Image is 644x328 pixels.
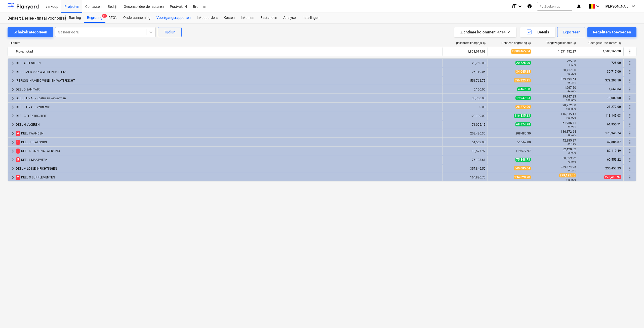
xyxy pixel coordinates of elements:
[627,69,633,75] span: Meer acties
[515,70,531,74] span: 34,045.15
[563,29,580,35] div: Exporteer
[515,61,531,65] span: 20,725.00
[627,95,633,101] span: Meer acties
[445,123,486,126] div: 71,005.15
[10,113,16,119] span: keyboard_arrow_right
[559,173,576,177] span: 279,125.45
[607,96,621,100] span: 19,000.00
[158,27,182,37] button: Tijdlijn
[535,48,576,56] div: 1,531,452.87
[627,130,633,136] span: Meer acties
[445,176,486,179] div: 164,820.70
[627,139,633,145] span: Meer acties
[566,116,576,119] small: 100.00%
[257,13,280,23] a: Bestanden
[537,2,572,11] button: Zoeken op
[10,166,16,172] span: keyboard_arrow_right
[445,158,486,162] div: 76,103.61
[10,86,16,92] span: keyboard_arrow_right
[16,121,440,129] div: DEEL H VLOEREN
[66,13,84,23] div: Raming
[10,104,16,110] span: keyboard_arrow_right
[535,121,576,128] div: 61,955.71
[14,29,47,35] div: Schakelcategorieën
[607,70,621,73] span: 30,717.00
[102,14,107,18] span: 9+
[572,42,576,45] span: help
[627,78,633,84] span: Meer acties
[627,113,633,119] span: Meer acties
[526,29,549,35] div: Details
[460,29,510,35] div: Zichtbare kolommen : 4/14
[490,132,531,135] div: 208,480.30
[501,41,531,45] div: Herziene begroting
[602,49,621,54] span: 1,508,165.20
[568,169,576,172] small: 44.27%
[482,42,486,45] span: help
[619,304,644,328] iframe: Chat Widget
[535,95,576,102] div: 19,947.23
[16,48,440,56] div: Projecttotaal
[16,85,440,93] div: DEEL D SANITAIR
[16,59,440,67] div: DEEL A DIENSTEN
[10,69,16,75] span: keyboard_arrow_right
[84,13,105,23] a: Begroting9+
[490,149,531,153] div: 119,577.97
[16,131,20,136] span: 4
[619,304,644,328] div: Chatwidget
[445,48,486,56] div: 1,808,019.03
[568,160,576,163] small: 79.84%
[16,156,440,164] div: DEEL L MAATWERK
[280,13,299,23] div: Analyse
[16,94,440,102] div: DEEL E HVAC - Koelen en verwarmen
[568,81,576,84] small: 68.27%
[568,152,576,154] small: 68.93%
[568,90,576,93] small: 44.04%
[194,13,221,23] a: Inkooporders
[16,147,440,155] div: DEEL K BINNENAFWERKING
[527,42,531,45] span: help
[105,13,120,23] a: RFQ's
[445,79,486,82] div: 551,762.75
[535,68,576,75] div: 30,717.00
[595,3,601,9] i: keyboard_arrow_down
[618,42,622,45] span: help
[514,175,531,179] span: 234,820.70
[10,174,16,180] span: keyboard_arrow_right
[568,125,576,128] small: 89.95%
[607,123,621,126] span: 61,955.71
[627,104,633,110] span: Meer acties
[16,138,440,146] div: DEEL J PLAFONDS
[535,130,576,137] div: 186,872.64
[445,88,486,91] div: 6,150.00
[627,166,633,172] span: Meer acties
[568,134,576,137] small: 89.64%
[153,13,194,23] a: Voortgangsrapporten
[16,129,440,137] div: DEEL I WANDEN
[16,140,20,145] span: 1
[515,96,531,100] span: 19,947.23
[605,79,621,82] span: 379,297.10
[607,149,621,153] span: 82,119.49
[535,60,576,67] div: 725.00
[238,13,257,23] div: Inkomen
[8,27,53,37] button: Schakelcategorieën
[16,112,440,120] div: DEEL G ELEKTRICITEIT
[120,13,153,23] div: Onderaanneming
[535,77,576,84] div: 379,794.54
[539,4,543,8] span: search
[576,3,581,9] i: notifications
[490,140,531,144] div: 51,562.00
[445,132,486,135] div: 208,480.30
[566,178,576,181] small: 118.87%
[511,49,531,54] span: 2,080,465.64
[557,27,585,37] button: Exporteer
[627,148,633,154] span: Meer acties
[16,173,440,181] div: DEEL O SUPPLEMENTEN
[535,112,576,119] div: 116,835.13
[10,60,16,66] span: keyboard_arrow_right
[84,13,105,23] div: Begroting
[221,13,238,23] a: Kosten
